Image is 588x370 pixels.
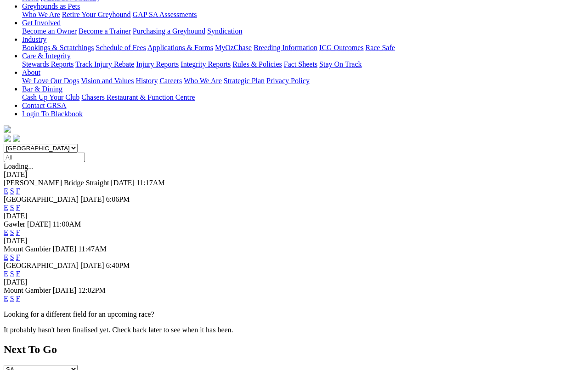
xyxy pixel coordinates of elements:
[106,195,130,203] span: 6:06PM
[16,228,20,236] a: F
[22,35,46,43] a: Industry
[181,60,231,68] a: Integrity Reports
[284,60,317,68] a: Fact Sheets
[22,44,94,51] a: Bookings & Scratchings
[27,220,51,228] span: [DATE]
[80,262,104,269] span: [DATE]
[4,310,584,319] p: Looking for a different field for an upcoming race?
[10,187,14,195] a: S
[22,60,584,68] div: Care & Integrity
[10,253,14,261] a: S
[4,171,584,179] div: [DATE]
[4,187,8,195] a: E
[13,135,20,142] img: twitter.svg
[22,68,40,76] a: About
[10,204,14,211] a: S
[96,44,146,51] a: Schedule of Fees
[4,286,51,294] span: Mount Gambier
[22,27,584,35] div: Get Involved
[111,179,135,187] span: [DATE]
[133,27,205,35] a: Purchasing a Greyhound
[16,270,20,278] a: F
[159,77,182,85] a: Careers
[80,195,104,203] span: [DATE]
[4,162,34,170] span: Loading...
[4,220,25,228] span: Gawler
[4,179,109,187] span: [PERSON_NAME] Bridge Straight
[4,135,11,142] img: facebook.svg
[147,44,213,51] a: Applications & Forms
[4,204,8,211] a: E
[22,77,584,85] div: About
[53,220,81,228] span: 11:00AM
[75,60,134,68] a: Track Injury Rebate
[10,270,14,278] a: S
[22,11,60,18] a: Who We Are
[4,228,8,236] a: E
[319,44,363,51] a: ICG Outcomes
[22,85,62,93] a: Bar & Dining
[207,27,242,35] a: Syndication
[319,60,362,68] a: Stay On Track
[53,245,77,253] span: [DATE]
[136,77,158,85] a: History
[22,2,80,10] a: Greyhounds as Pets
[16,253,20,261] a: F
[10,228,14,236] a: S
[22,11,584,19] div: Greyhounds as Pets
[4,278,584,286] div: [DATE]
[4,262,79,269] span: [GEOGRAPHIC_DATA]
[184,77,222,85] a: Who We Are
[4,195,79,203] span: [GEOGRAPHIC_DATA]
[133,11,197,18] a: GAP SA Assessments
[4,253,8,261] a: E
[53,286,77,294] span: [DATE]
[16,187,20,195] a: F
[62,11,131,18] a: Retire Your Greyhound
[16,204,20,211] a: F
[4,270,8,278] a: E
[224,77,265,85] a: Strategic Plan
[81,93,195,101] a: Chasers Restaurant & Function Centre
[4,343,584,356] h2: Next To Go
[22,110,83,118] a: Login To Blackbook
[365,44,395,51] a: Race Safe
[78,286,106,294] span: 12:02PM
[215,44,252,51] a: MyOzChase
[136,60,179,68] a: Injury Reports
[22,52,71,60] a: Care & Integrity
[22,19,61,27] a: Get Involved
[10,295,14,302] a: S
[4,237,584,245] div: [DATE]
[16,295,20,302] a: F
[106,262,130,269] span: 6:40PM
[4,125,11,133] img: logo-grsa-white.png
[136,179,165,187] span: 11:17AM
[254,44,317,51] a: Breeding Information
[4,295,8,302] a: E
[22,27,77,35] a: Become an Owner
[4,153,85,162] input: Select date
[22,102,66,109] a: Contact GRSA
[4,212,584,220] div: [DATE]
[232,60,282,68] a: Rules & Policies
[22,93,584,102] div: Bar & Dining
[78,245,107,253] span: 11:47AM
[22,77,79,85] a: We Love Our Dogs
[4,245,51,253] span: Mount Gambier
[22,60,73,68] a: Stewards Reports
[79,27,131,35] a: Become a Trainer
[4,326,233,334] partial: It probably hasn't been finalised yet. Check back later to see when it has been.
[22,44,584,52] div: Industry
[22,93,79,101] a: Cash Up Your Club
[266,77,310,85] a: Privacy Policy
[81,77,134,85] a: Vision and Values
